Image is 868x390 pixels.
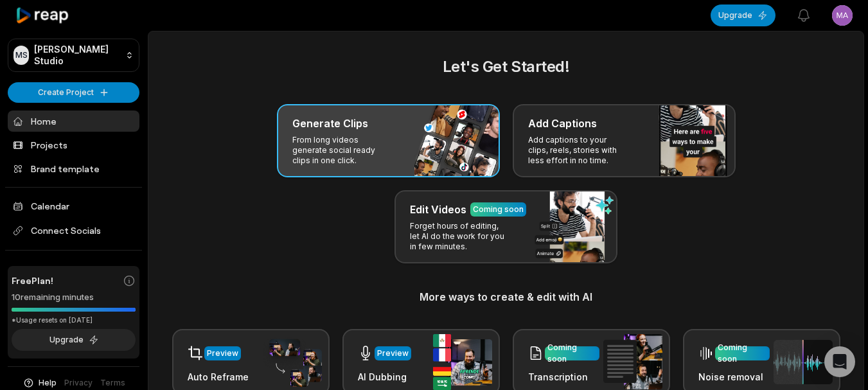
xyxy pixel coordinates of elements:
[8,158,139,179] a: Brand template
[698,370,770,384] h3: Noise removal
[410,202,466,217] h3: Edit Videos
[292,135,392,166] p: From long videos generate social ready clips in one click.
[528,370,599,384] h3: Transcription
[473,204,524,215] div: Coming soon
[13,46,29,65] div: MS
[263,337,322,387] img: auto_reframe.png
[8,111,139,132] a: Home
[34,44,120,67] p: [PERSON_NAME] Studio
[711,4,775,26] button: Upgrade
[377,348,409,359] div: Preview
[188,370,249,384] h3: Auto Reframe
[824,346,855,377] div: Open Intercom Messenger
[39,377,57,389] span: Help
[100,377,125,389] a: Terms
[547,342,597,365] div: Coming soon
[358,370,411,384] h3: AI Dubbing
[164,289,848,305] h3: More ways to create & edit with AI
[12,329,136,351] button: Upgrade
[774,340,833,384] img: noise_removal.png
[12,315,136,325] div: *Usage resets on [DATE]
[8,134,139,155] a: Projects
[22,377,57,389] button: Help
[12,291,136,304] div: 10 remaining minutes
[433,334,492,390] img: ai_dubbing.png
[12,274,53,287] span: Free Plan!
[8,82,139,103] button: Create Project
[718,342,767,365] div: Coming soon
[8,219,139,242] span: Connect Socials
[164,55,848,78] h2: Let's Get Started!
[528,135,628,166] p: Add captions to your clips, reels, stories with less effort in no time.
[64,377,93,389] a: Privacy
[528,116,597,131] h3: Add Captions
[410,221,509,252] p: Forget hours of editing, let AI do the work for you in few minutes.
[292,116,368,131] h3: Generate Clips
[603,334,662,389] img: transcription.png
[207,348,238,359] div: Preview
[8,195,139,217] a: Calendar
